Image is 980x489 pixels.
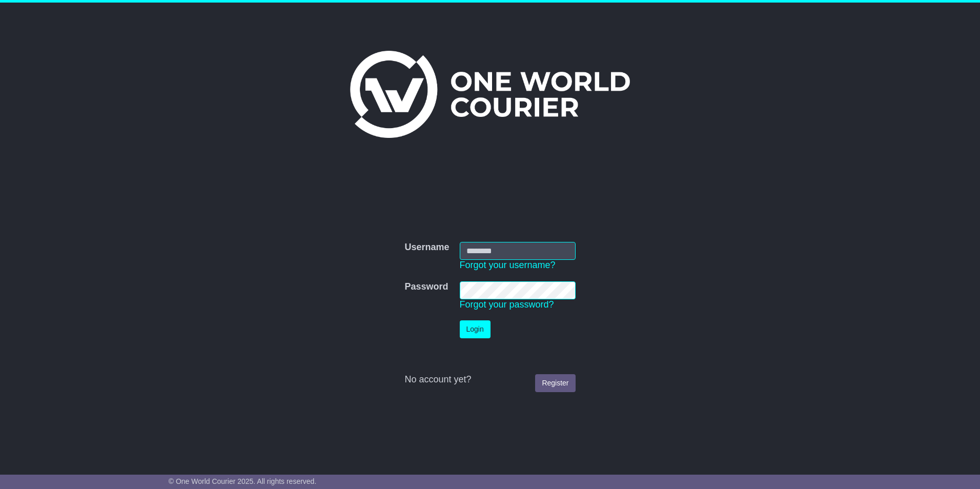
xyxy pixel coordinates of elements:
img: One World [350,51,630,138]
span: © One World Courier 2025. All rights reserved. [169,477,317,485]
a: Forgot your username? [460,260,556,270]
label: Username [404,242,449,253]
a: Register [535,374,575,392]
button: Login [460,320,491,338]
label: Password [404,281,448,293]
div: No account yet? [404,374,575,385]
a: Forgot your password? [460,299,554,310]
